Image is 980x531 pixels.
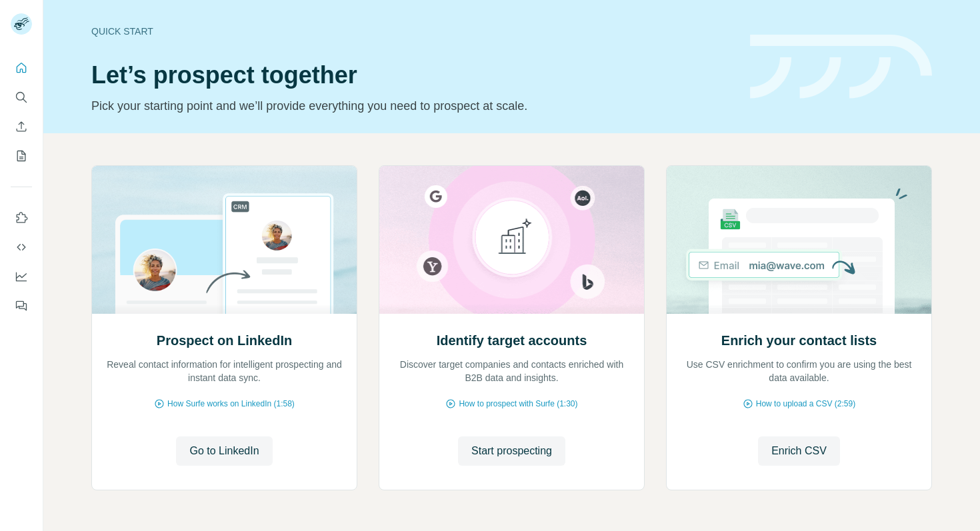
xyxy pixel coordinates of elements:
button: My lists [11,144,32,168]
span: How to prospect with Surfe (1:30) [459,398,577,410]
h2: Prospect on LinkedIn [157,331,292,350]
button: Quick start [11,56,32,80]
button: Use Surfe API [11,235,32,259]
img: Prospect on LinkedIn [91,166,357,314]
button: Dashboard [11,265,32,288]
p: Use CSV enrichment to confirm you are using the best data available. [680,358,918,384]
span: How Surfe works on LinkedIn (1:58) [167,398,295,410]
button: Go to LinkedIn [176,436,272,466]
span: Enrich CSV [771,443,827,459]
img: Enrich your contact lists [666,166,932,314]
span: Go to LinkedIn [189,443,259,459]
button: Feedback [11,294,32,318]
button: Enrich CSV [758,436,840,466]
span: Start prospecting [471,443,552,459]
p: Reveal contact information for intelligent prospecting and instant data sync. [105,358,343,384]
button: Use Surfe on LinkedIn [11,206,32,230]
h2: Identify target accounts [437,331,587,350]
img: Identify target accounts [379,166,645,314]
p: Pick your starting point and we’ll provide everything you need to prospect at scale. [91,97,734,115]
img: banner [750,35,932,99]
span: How to upload a CSV (2:59) [756,398,855,410]
div: Quick start [91,25,734,38]
h2: Enrich your contact lists [721,331,877,350]
h1: Let’s prospect together [91,62,734,89]
button: Enrich CSV [11,115,32,139]
button: Search [11,85,32,109]
button: Start prospecting [458,436,565,466]
p: Discover target companies and contacts enriched with B2B data and insights. [393,358,631,384]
